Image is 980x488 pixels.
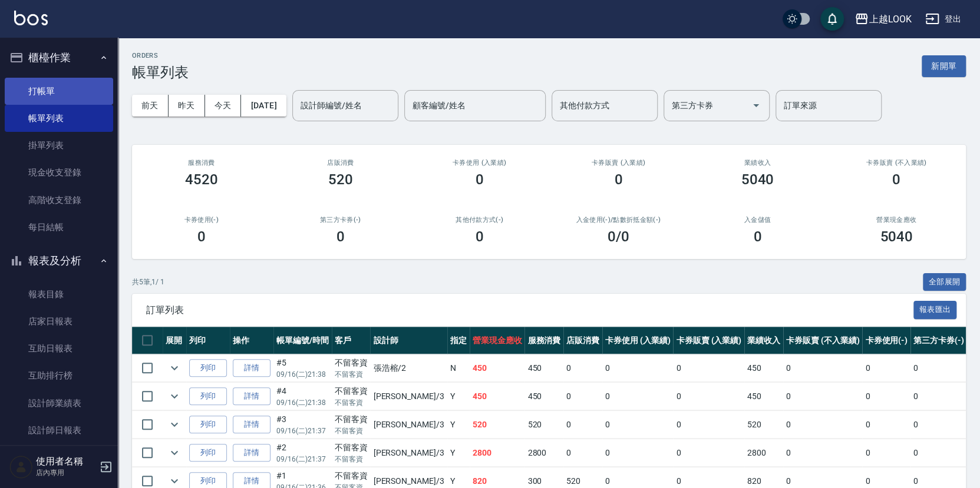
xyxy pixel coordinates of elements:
[563,354,602,382] td: 0
[5,335,113,362] a: 互助日報表
[197,228,206,245] h3: 0
[336,228,345,245] h3: 0
[524,354,563,382] td: 450
[744,439,783,467] td: 2800
[273,439,332,467] td: #2
[370,327,447,354] th: 設計師
[747,96,765,115] button: Open
[602,354,674,382] td: 0
[5,245,113,276] button: 報表及分析
[146,216,257,224] h2: 卡券使用(-)
[563,439,602,467] td: 0
[285,159,396,167] h2: 店販消費
[862,411,910,439] td: 0
[862,383,910,410] td: 0
[163,327,186,354] th: 展開
[470,411,525,439] td: 520
[328,171,353,188] h3: 520
[476,228,484,245] h3: 0
[233,416,270,434] a: 詳情
[146,159,257,167] h3: 服務消費
[880,228,913,245] h3: 5040
[14,11,48,25] img: Logo
[186,327,230,354] th: 列印
[5,42,113,73] button: 櫃檯作業
[335,357,368,369] div: 不留客資
[424,159,535,167] h2: 卡券使用 (入業績)
[783,439,862,467] td: 0
[602,327,674,354] th: 卡券使用 (入業績)
[862,439,910,467] td: 0
[166,387,183,405] button: expand row
[447,327,470,354] th: 指定
[233,359,270,377] a: 詳情
[910,327,967,354] th: 第三方卡券(-)
[920,8,966,30] button: 登出
[335,397,368,408] p: 不留客資
[741,171,774,188] h3: 5040
[820,7,844,31] button: save
[5,362,113,389] a: 互助排行榜
[370,439,447,467] td: [PERSON_NAME] /3
[335,470,368,482] div: 不留客資
[608,228,629,245] h3: 0 /0
[370,411,447,439] td: [PERSON_NAME] /3
[470,439,525,467] td: 2800
[189,387,227,406] button: 列印
[370,383,447,410] td: [PERSON_NAME] /3
[841,159,952,167] h2: 卡券販賣 (不入業績)
[276,397,329,408] p: 09/16 (二) 21:38
[132,64,189,81] h3: 帳單列表
[470,383,525,410] td: 450
[146,304,913,316] span: 訂單列表
[841,216,952,224] h2: 營業現金應收
[923,273,966,291] button: 全部展開
[910,354,967,382] td: 0
[602,383,674,410] td: 0
[862,327,910,354] th: 卡券使用(-)
[850,7,916,31] button: 上越LOOK
[753,228,761,245] h3: 0
[230,327,273,354] th: 操作
[5,78,113,105] a: 打帳單
[470,327,525,354] th: 營業現金應收
[132,52,189,59] h2: ORDERS
[132,277,164,287] p: 共 5 筆, 1 / 1
[862,354,910,382] td: 0
[5,187,113,214] a: 高階收支登錄
[673,439,744,467] td: 0
[189,444,227,462] button: 列印
[276,454,329,464] p: 09/16 (二) 21:37
[673,327,744,354] th: 卡券販賣 (入業績)
[241,95,286,117] button: [DATE]
[5,159,113,186] a: 現金收支登錄
[524,439,563,467] td: 2800
[783,383,862,410] td: 0
[335,426,368,436] p: 不留客資
[524,327,563,354] th: 服務消費
[673,354,744,382] td: 0
[702,216,813,224] h2: 入金儲值
[447,439,470,467] td: Y
[783,354,862,382] td: 0
[335,369,368,380] p: 不留客資
[370,354,447,382] td: 張浩榕 /2
[424,216,535,224] h2: 其他付款方式(-)
[702,159,813,167] h2: 業績收入
[335,385,368,397] div: 不留客資
[276,426,329,436] p: 09/16 (二) 21:37
[276,369,329,380] p: 09/16 (二) 21:38
[5,281,113,308] a: 報表目錄
[563,327,602,354] th: 店販消費
[476,171,484,188] h3: 0
[673,411,744,439] td: 0
[910,383,967,410] td: 0
[335,454,368,464] p: 不留客資
[169,95,205,117] button: 昨天
[335,441,368,454] div: 不留客資
[273,411,332,439] td: #3
[132,95,169,117] button: 前天
[9,455,33,479] img: Person
[205,95,242,117] button: 今天
[783,327,862,354] th: 卡券販賣 (不入業績)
